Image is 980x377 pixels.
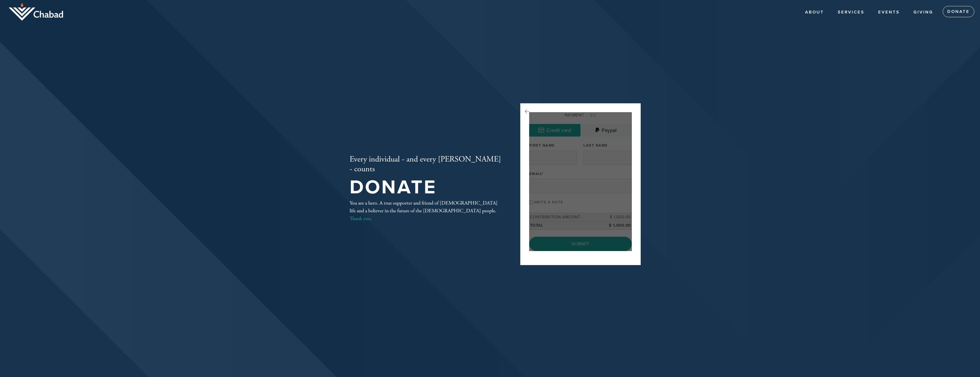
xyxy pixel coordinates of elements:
[874,7,904,18] a: Events
[350,199,502,222] div: You are a hero. A true supporter and friend of [DEMOGRAPHIC_DATA] life and a believer in the futu...
[943,6,974,18] a: Donate
[833,7,869,18] a: Services
[9,3,63,21] img: logo_half.png
[350,215,372,222] a: Thank you.
[801,7,828,18] a: About
[350,155,502,174] h2: Every individual - and every [PERSON_NAME] - counts
[909,7,938,18] a: Giving
[350,178,502,197] h1: Donate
